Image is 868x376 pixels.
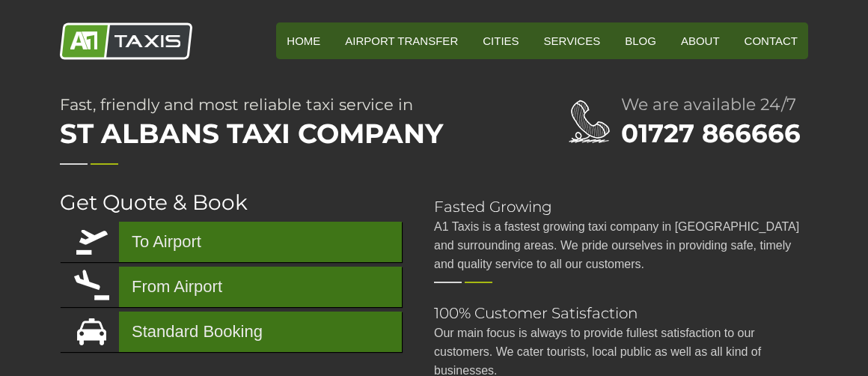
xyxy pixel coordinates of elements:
h2: 100% Customer Satisfaction [434,306,808,321]
h2: Fasted Growing [434,199,808,214]
img: A1 Taxis [60,22,192,60]
span: St Albans Taxi Company [60,112,509,154]
a: Airport Transfer [334,22,468,59]
a: HOME [276,22,331,59]
a: Cities [472,22,529,59]
a: From Airport [60,267,402,307]
h2: We are available 24/7 [621,97,808,113]
a: Contact [734,22,808,59]
h1: Fast, friendly and most reliable taxi service in [60,97,509,154]
a: Blog [614,22,667,59]
a: Standard Booking [60,312,402,352]
h2: Get Quote & Book [60,192,404,213]
a: To Airport [60,222,402,262]
a: Services [534,22,611,59]
a: About [670,22,730,59]
a: 01727 866666 [621,118,801,149]
p: A1 Taxis is a fastest growing taxi company in [GEOGRAPHIC_DATA] and surrounding areas. We pride o... [434,217,808,273]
